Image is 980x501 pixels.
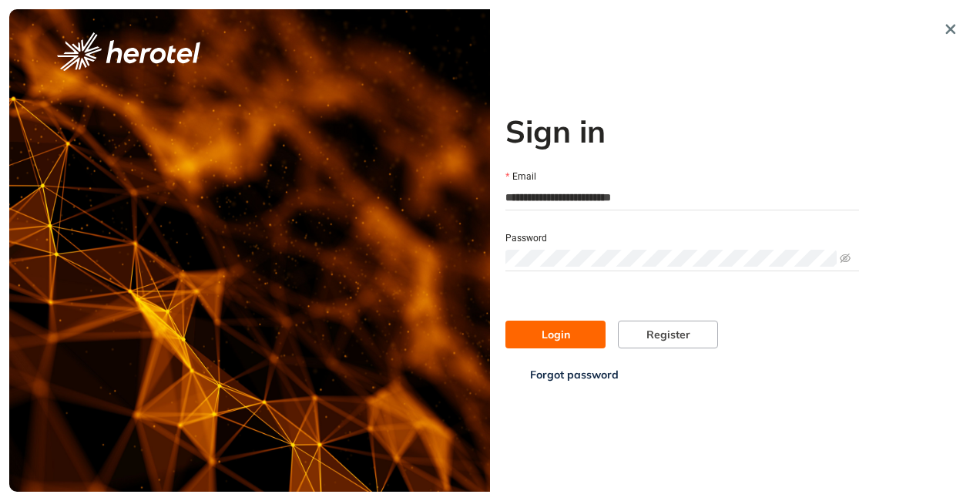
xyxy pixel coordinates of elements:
label: Password [505,231,547,246]
span: eye-invisible [840,253,851,264]
span: Login [542,326,570,343]
h2: Sign in [505,113,859,150]
img: cover image [9,9,490,492]
span: Register [646,326,690,343]
input: Password [505,250,837,267]
input: Email [505,186,859,209]
img: logo [57,32,200,71]
button: Forgot password [505,361,643,388]
label: Email [505,170,536,184]
button: logo [32,32,225,71]
button: Register [618,321,718,348]
button: Login [505,321,606,348]
span: Forgot password [530,366,619,383]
